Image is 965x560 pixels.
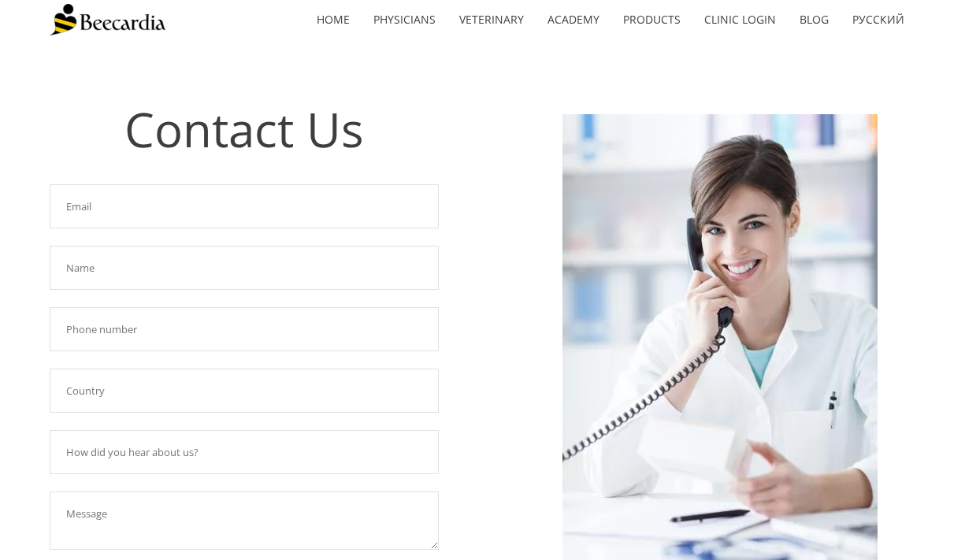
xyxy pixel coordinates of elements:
a: home [305,2,362,38]
img: Beecardia [50,4,165,35]
a: Blog [788,2,841,38]
input: Name [50,246,439,290]
input: Country [50,369,439,413]
span: Contact Us [124,97,364,161]
a: Products [611,2,692,38]
input: Email [50,184,439,228]
input: How did you hear about us? [50,430,439,474]
a: Academy [536,2,611,38]
a: Clinic Login [692,2,788,38]
input: Phone number [50,307,439,351]
a: Русский [841,2,916,38]
a: Veterinary [447,2,536,38]
a: Physicians [362,2,447,38]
